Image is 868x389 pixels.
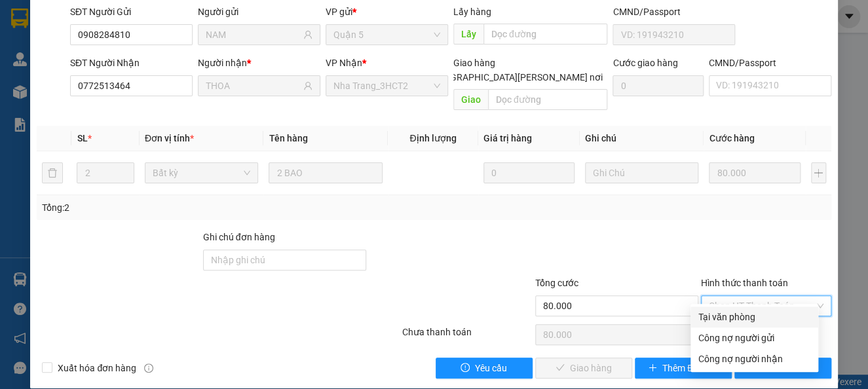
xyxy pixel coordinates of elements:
[453,24,483,45] span: Lấy
[483,162,575,183] input: 0
[613,58,677,68] label: Cước giao hàng
[198,56,320,70] div: Người nhận
[303,81,312,90] span: user
[535,358,632,379] button: checkGiao hàng
[77,133,87,143] span: SL
[698,352,810,366] div: Công nợ người nhận
[613,75,703,96] input: Cước giao hàng
[690,327,818,348] div: Cước gửi hàng sẽ được ghi vào công nợ của người gửi
[709,56,831,70] div: CMND/Passport
[70,5,193,19] div: SĐT Người Gửi
[585,162,699,183] input: Ghi Chú
[42,162,63,183] button: delete
[648,363,657,373] span: plus
[203,250,366,270] input: Ghi chú đơn hàng
[535,278,578,288] span: Tổng cước
[453,7,491,17] span: Lấy hàng
[206,79,301,93] input: Tên người nhận
[333,76,440,96] span: Nha Trang_3HCT2
[483,133,532,143] span: Giá trị hàng
[475,361,507,375] span: Yêu cầu
[690,348,818,369] div: Cước gửi hàng sẽ được ghi vào công nợ của người nhận
[52,361,142,375] span: Xuất hóa đơn hàng
[206,28,301,42] input: Tên người gửi
[635,358,732,379] button: plusThêm ĐH mới
[453,89,488,110] span: Giao
[662,361,718,375] span: Thêm ĐH mới
[613,5,735,19] div: CMND/Passport
[326,58,362,68] span: VP Nhận
[401,325,534,348] div: Chưa thanh toán
[144,363,153,373] span: info-circle
[580,126,704,151] th: Ghi chú
[153,163,251,183] span: Bất kỳ
[198,5,320,19] div: Người gửi
[326,5,448,19] div: VP gửi
[409,133,456,143] span: Định lượng
[203,232,275,242] label: Ghi chú đơn hàng
[423,70,607,84] span: [GEOGRAPHIC_DATA][PERSON_NAME] nơi
[698,310,810,324] div: Tại văn phòng
[488,89,608,110] input: Dọc đường
[70,56,193,70] div: SĐT Người Nhận
[436,358,533,379] button: exclamation-circleYêu cầu
[709,296,823,316] span: Chọn HT Thanh Toán
[698,331,810,345] div: Công nợ người gửi
[811,162,826,183] button: plus
[145,133,194,143] span: Đơn vị tính
[453,58,495,68] span: Giao hàng
[701,278,788,288] label: Hình thức thanh toán
[42,200,336,215] div: Tổng: 2
[269,133,307,143] span: Tên hàng
[333,25,440,45] span: Quận 5
[709,133,754,143] span: Cước hàng
[461,363,470,373] span: exclamation-circle
[269,162,383,183] input: VD: Bàn, Ghế
[303,30,312,39] span: user
[709,162,800,183] input: 0
[483,24,608,45] input: Dọc đường
[613,24,735,45] input: VD: 191943210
